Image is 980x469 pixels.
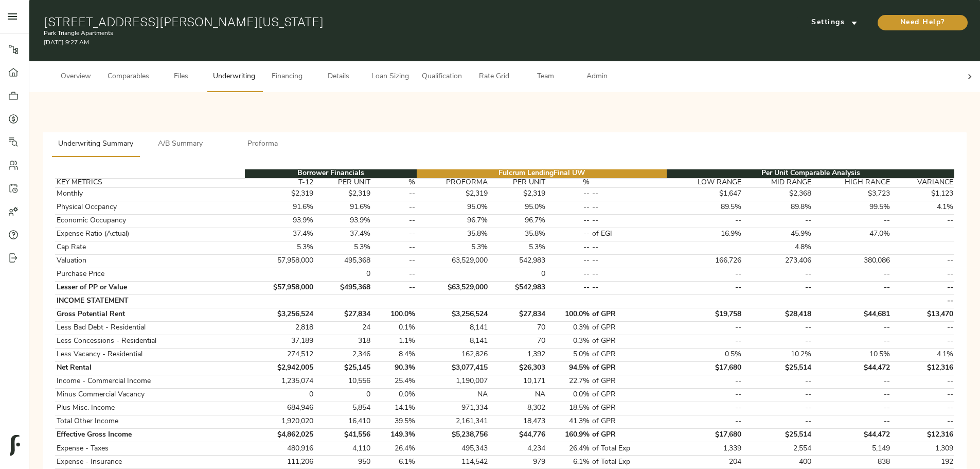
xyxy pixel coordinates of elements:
[489,308,546,321] td: $27,834
[667,214,742,228] td: --
[743,254,813,268] td: 273,406
[743,415,813,428] td: --
[417,228,489,241] td: 35.8%
[55,268,245,281] td: Purchase Price
[315,254,372,268] td: 495,368
[667,402,742,415] td: --
[743,388,813,402] td: --
[422,71,462,83] span: Qualification
[891,321,954,335] td: --
[591,442,667,456] td: of Total Exp
[372,428,417,442] td: 149.3%
[667,281,742,294] td: --
[489,268,546,281] td: 0
[667,169,954,179] th: Per Unit Comparable Analysis
[55,241,245,254] td: Cap Rate
[743,201,813,214] td: 89.8%
[489,348,546,361] td: 1,392
[417,361,489,375] td: $3,077,415
[55,187,245,201] td: Monthly
[417,321,489,335] td: 8,141
[315,335,372,348] td: 318
[55,228,245,241] td: Expense Ratio (Actual)
[546,388,591,402] td: 0.0%
[591,254,667,268] td: --
[245,456,315,469] td: 111,206
[526,71,565,83] span: Team
[591,375,667,388] td: of GPR
[372,241,417,254] td: --
[667,228,742,241] td: 16.9%
[743,335,813,348] td: --
[213,71,255,83] span: Underwriting
[489,415,546,428] td: 18,473
[743,308,813,321] td: $28,418
[315,178,372,187] th: PER UNIT
[489,402,546,415] td: 8,302
[372,335,417,348] td: 1.1%
[245,281,315,294] td: $57,958,000
[417,415,489,428] td: 2,161,341
[546,281,591,294] td: --
[813,428,891,442] td: $44,472
[417,388,489,402] td: NA
[577,71,616,83] span: Admin
[591,335,667,348] td: of GPR
[546,268,591,281] td: --
[489,361,546,375] td: $26,303
[55,321,245,335] td: Less Bad Debt - Residential
[891,214,954,228] td: --
[891,201,954,214] td: 4.1%
[162,71,201,83] span: Files
[417,335,489,348] td: 8,141
[546,428,591,442] td: 160.9%
[55,456,245,469] td: Expense - Insurance
[891,402,954,415] td: --
[245,169,417,179] th: Borrower Financials
[245,442,315,456] td: 480,916
[315,268,372,281] td: 0
[813,415,891,428] td: --
[315,241,372,254] td: 5.3%
[55,308,245,321] td: Gross Potential Rent
[372,402,417,415] td: 14.1%
[417,169,667,179] th: Fulcrum Lending Final UW
[891,348,954,361] td: 4.1%
[743,375,813,388] td: --
[372,308,417,321] td: 100.0%
[813,348,891,361] td: 10.5%
[417,348,489,361] td: 162,826
[591,321,667,335] td: of GPR
[372,388,417,402] td: 0.0%
[489,375,546,388] td: 10,171
[813,214,891,228] td: --
[546,178,591,187] th: %
[44,38,658,47] p: [DATE] 9:27 AM
[56,71,95,83] span: Overview
[891,294,954,308] td: --
[813,228,891,241] td: 47.0%
[315,228,372,241] td: 37.4%
[743,321,813,335] td: --
[667,201,742,214] td: 89.5%
[743,361,813,375] td: $25,514
[55,254,245,268] td: Valuation
[891,178,954,187] th: VARIANCE
[245,375,315,388] td: 1,235,074
[245,361,315,375] td: $2,942,005
[813,361,891,375] td: $44,472
[372,442,417,456] td: 26.4%
[372,178,417,187] th: %
[245,415,315,428] td: 1,920,020
[813,201,891,214] td: 99.5%
[55,178,245,187] th: KEY METRICS
[245,187,315,201] td: $2,319
[813,281,891,294] td: --
[591,201,667,214] td: --
[489,281,546,294] td: $542,983
[55,415,245,428] td: Total Other Income
[813,178,891,187] th: HIGH RANGE
[591,388,667,402] td: of GPR
[417,456,489,469] td: 114,542
[546,241,591,254] td: --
